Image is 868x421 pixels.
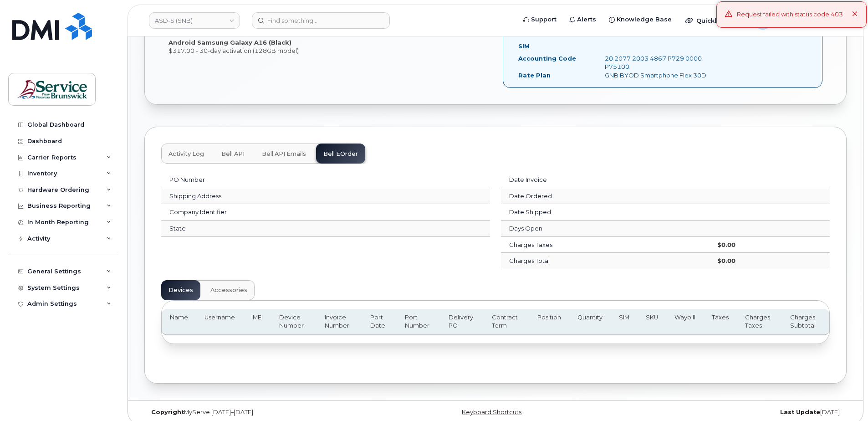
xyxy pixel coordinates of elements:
[501,172,709,188] td: Date Invoice
[563,10,602,29] a: Alerts
[462,409,521,416] a: Keyboard Shortcuts
[577,15,596,24] span: Alerts
[717,257,735,264] strong: $0.00
[161,221,430,237] td: State
[440,309,484,336] th: Delivery PO
[149,12,240,29] a: ASD-S (SNB)
[518,42,530,51] label: SIM
[501,253,709,269] td: Charges Total
[161,172,430,188] td: PO Number
[196,309,243,336] th: Username
[531,15,557,24] span: Support
[782,309,829,336] th: Charges Subtotal
[243,309,271,336] th: IMEI
[517,10,563,29] a: Support
[144,409,378,416] div: MyServe [DATE]–[DATE]
[501,188,709,205] td: Date Ordered
[717,241,735,248] strong: $0.00
[598,54,720,71] div: 20 2077 2003 4867 P729 0000 P75100
[737,10,843,19] div: Request failed with status code 403
[501,237,709,253] td: Charges Taxes
[696,17,730,24] span: Quicklinks
[397,309,440,336] th: Port Number
[262,150,306,158] span: Bell API Emails
[221,150,245,158] span: Bell API
[151,409,184,416] strong: Copyright
[617,15,672,24] span: Knowledge Base
[704,309,737,336] th: Taxes
[529,309,569,336] th: Position
[484,309,529,336] th: Contract Term
[168,150,204,158] span: Activity Log
[518,71,551,80] label: Rate Plan
[161,188,430,205] td: Shipping Address
[168,39,291,46] strong: Android Samsung Galaxy A16 (Black)
[598,71,720,80] div: GNB BYOD Smartphone Flex 30D
[780,409,820,416] strong: Last Update
[679,11,745,30] div: Quicklinks
[569,309,611,336] th: Quantity
[613,409,847,416] div: [DATE]
[317,309,362,336] th: Invoice Number
[161,204,430,221] td: Company Identifier
[737,309,782,336] th: Charges Taxes
[518,54,576,63] label: Accounting Code
[501,221,709,237] td: Days Open
[501,204,709,221] td: Date Shipped
[666,309,704,336] th: Waybill
[362,309,396,336] th: Port Date
[638,309,666,336] th: SKU
[252,12,390,29] input: Find something...
[611,309,638,336] th: SIM
[271,309,317,336] th: Device Number
[162,309,196,336] th: Name
[602,10,678,29] a: Knowledge Base
[210,287,247,294] span: Accessories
